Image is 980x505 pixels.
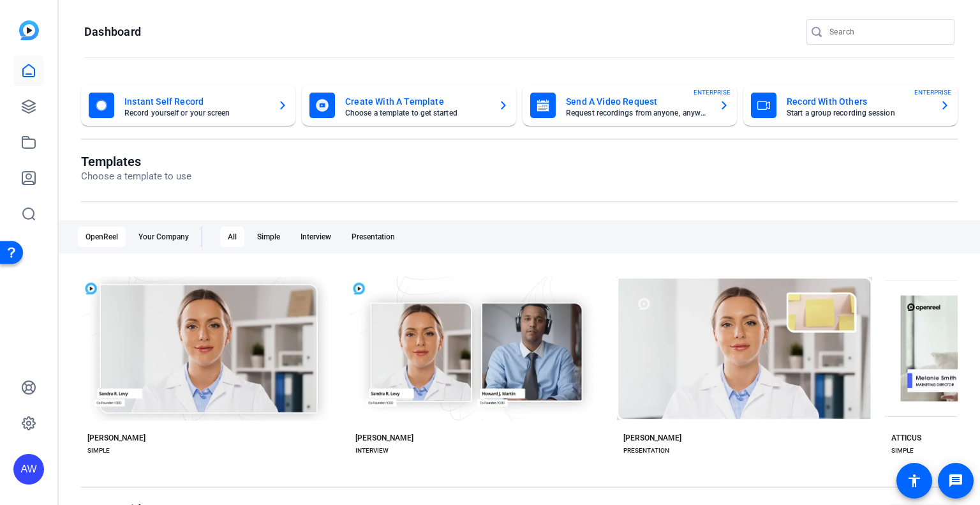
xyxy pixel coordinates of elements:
[78,227,126,247] div: OpenReel
[220,227,244,247] div: All
[891,446,914,456] div: SIMPLE
[914,87,951,97] span: ENTERPRISE
[293,227,339,247] div: Interview
[131,227,197,247] div: Your Company
[87,433,145,443] div: [PERSON_NAME]
[81,85,295,126] button: Instant Self RecordRecord yourself or your screen
[302,85,516,126] button: Create With A TemplateChoose a template to get started
[907,473,922,488] mat-icon: accessibility
[566,94,709,109] mat-card-title: Send A Video Request
[891,433,921,443] div: ATTICUS
[623,446,669,456] div: PRESENTATION
[249,227,288,247] div: Simple
[787,109,930,117] mat-card-subtitle: Start a group recording session
[81,169,191,184] p: Choose a template to use
[566,109,709,117] mat-card-subtitle: Request recordings from anyone, anywhere
[344,227,403,247] div: Presentation
[345,94,488,109] mat-card-title: Create With A Template
[694,87,731,97] span: ENTERPRISE
[19,20,39,40] img: blue-gradient.svg
[345,109,488,117] mat-card-subtitle: Choose a template to get started
[523,85,737,126] button: Send A Video RequestRequest recordings from anyone, anywhereENTERPRISE
[829,24,944,40] input: Search
[355,433,413,443] div: [PERSON_NAME]
[124,109,267,117] mat-card-subtitle: Record yourself or your screen
[623,433,681,443] div: [PERSON_NAME]
[355,446,389,456] div: INTERVIEW
[124,94,267,109] mat-card-title: Instant Self Record
[948,473,963,488] mat-icon: message
[743,85,958,126] button: Record With OthersStart a group recording sessionENTERPRISE
[87,446,110,456] div: SIMPLE
[81,154,191,169] h1: Templates
[84,24,141,40] h1: Dashboard
[13,454,44,485] div: AW
[787,94,930,109] mat-card-title: Record With Others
